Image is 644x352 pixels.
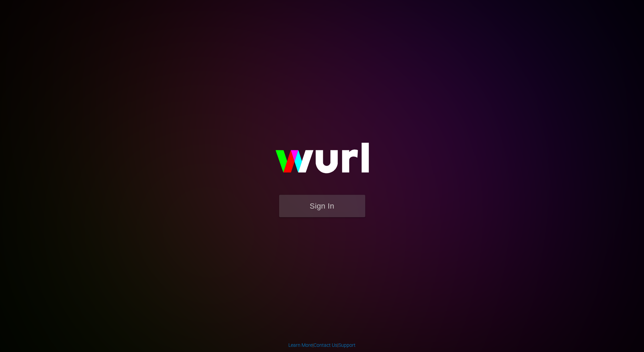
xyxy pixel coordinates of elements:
a: Support [338,342,356,348]
a: Contact Us [314,342,337,348]
button: Sign In [279,195,365,217]
img: wurl-logo-on-black-223613ac3d8ba8fe6dc639794a292ebdb59501304c7dfd60c99c58986ef67473.svg [253,128,391,195]
a: Learn More [288,342,313,348]
div: | | [288,342,356,349]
